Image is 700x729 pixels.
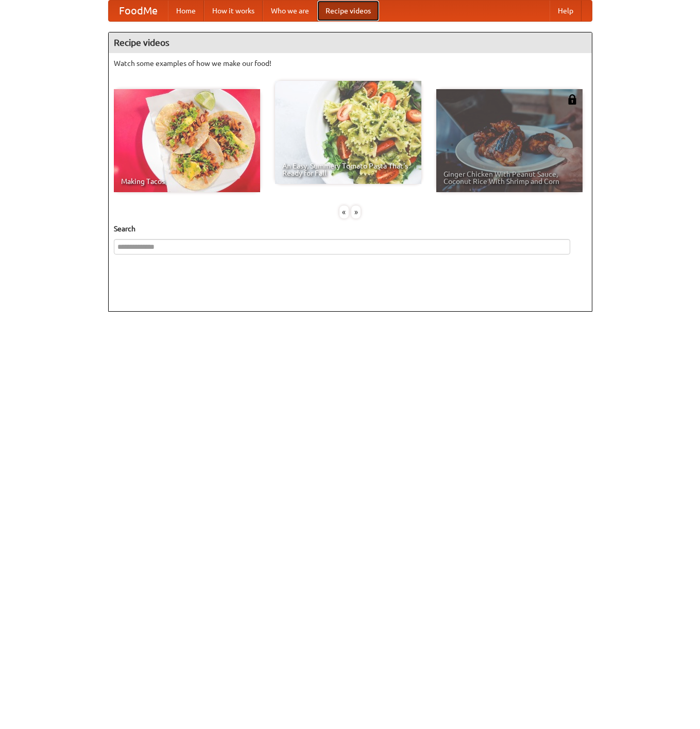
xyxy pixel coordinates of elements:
a: Recipe videos [317,1,379,21]
a: Help [550,1,582,21]
a: How it works [204,1,263,21]
a: Making Tacos [114,89,260,192]
span: An Easy, Summery Tomato Pasta That's Ready for Fall [282,162,414,177]
a: FoodMe [109,1,168,21]
p: Watch some examples of how we make our food! [114,58,587,69]
a: An Easy, Summery Tomato Pasta That's Ready for Fall [275,81,421,184]
a: Who we are [263,1,317,21]
img: 483408.png [567,94,577,105]
div: « [339,206,349,218]
div: » [351,206,361,218]
h5: Search [114,224,587,234]
span: Making Tacos [121,178,253,185]
h4: Recipe videos [109,32,592,53]
a: Home [168,1,204,21]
